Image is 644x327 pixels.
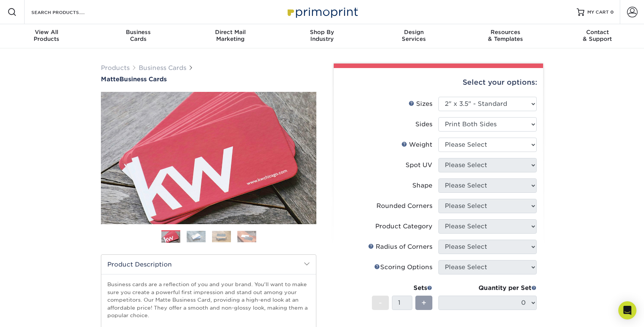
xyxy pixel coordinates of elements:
div: Industry [276,29,368,42]
div: Sizes [409,99,432,108]
input: SEARCH PRODUCTS..... [31,8,104,17]
img: Business Cards 03 [212,231,231,242]
a: DesignServices [368,24,460,48]
a: View AllProducts [1,24,93,48]
span: Direct Mail [184,29,276,36]
span: Matte [101,76,119,83]
span: MY CART [587,9,609,15]
div: Sets [372,284,432,293]
div: Spot UV [406,161,432,170]
img: Matte 01 [101,50,316,266]
span: Design [368,29,460,36]
div: & Support [551,29,643,42]
div: Open Intercom Messenger [618,301,636,319]
div: Product Category [375,222,432,231]
div: Products [1,29,93,42]
div: Scoring Options [374,263,432,272]
span: Contact [551,29,643,36]
img: Business Cards 04 [237,231,256,242]
a: Resources& Templates [460,24,551,48]
span: Shop By [276,29,368,36]
div: & Templates [460,29,551,42]
div: Radius of Corners [368,242,432,251]
a: BusinessCards [93,24,184,48]
div: Cards [93,29,184,42]
span: View All [1,29,93,36]
div: Rounded Corners [376,201,432,211]
div: Services [368,29,460,42]
div: Marketing [184,29,276,42]
a: Shop ByIndustry [276,24,368,48]
div: Quantity per Set [438,284,537,293]
h2: Product Description [101,255,316,274]
a: Products [101,64,130,71]
div: Shape [412,181,432,190]
a: Contact& Support [551,24,643,48]
img: Primoprint [284,4,360,20]
span: + [421,297,426,308]
a: MatteBusiness Cards [101,76,316,83]
img: Business Cards 01 [161,228,180,246]
iframe: Google Customer Reviews [2,304,64,324]
span: - [379,297,382,308]
div: Weight [401,140,432,149]
a: Business Cards [139,64,186,71]
div: Sides [415,120,432,129]
img: Business Cards 02 [187,231,206,242]
div: Select your options: [340,68,537,97]
span: Business [93,29,184,36]
span: 0 [610,9,614,15]
a: Direct MailMarketing [184,24,276,48]
span: Resources [460,29,551,36]
h1: Business Cards [101,76,316,83]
